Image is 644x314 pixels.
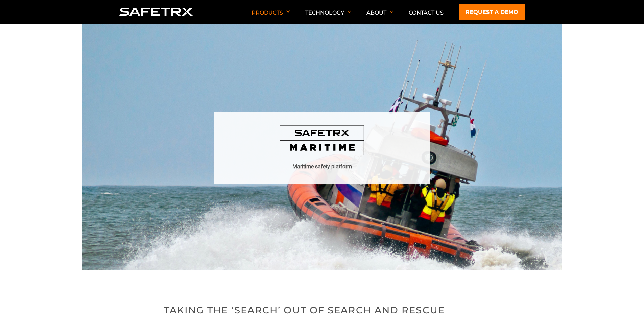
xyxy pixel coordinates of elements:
[292,163,352,171] h1: Maritime safety platform
[286,10,290,13] img: Arrow down
[409,9,444,16] a: Contact Us
[366,9,393,24] p: About
[459,4,525,20] a: Request a demo
[280,125,364,156] img: Safetrx Maritime logo
[119,8,193,16] img: Logo SafeTrx
[305,9,351,24] p: Technology
[82,24,562,270] img: Hero SafeTrx
[390,10,393,13] img: Arrow down
[252,9,290,24] p: Products
[348,10,351,13] img: Arrow down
